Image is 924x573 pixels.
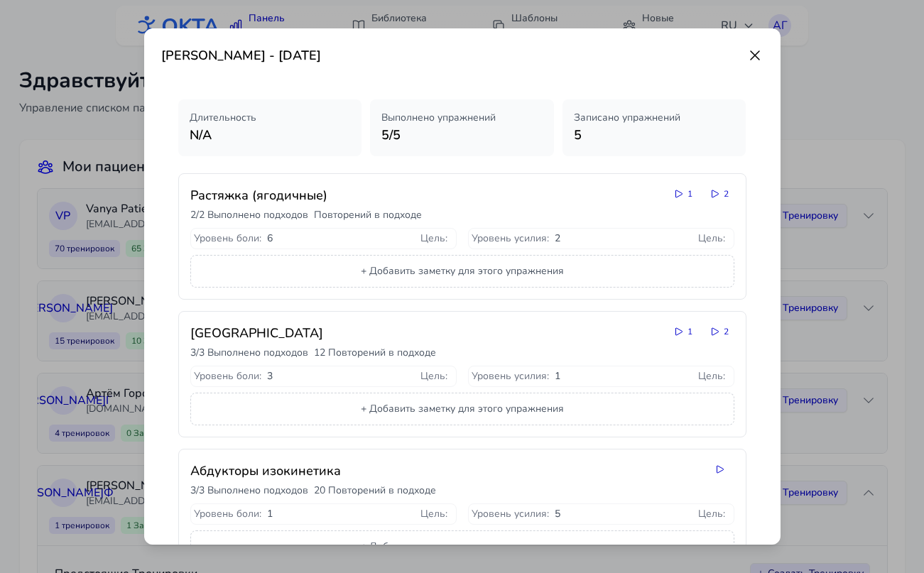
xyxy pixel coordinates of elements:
[704,185,734,202] button: 2
[420,231,447,246] span: Цель :
[190,323,656,343] h3: [GEOGRAPHIC_DATA]
[555,231,560,246] span: 2
[574,125,735,145] p: 5
[698,231,725,246] span: Цель :
[698,369,725,383] span: Цель :
[194,369,261,383] span: Уровень боли :
[314,208,422,222] p: Повторений в подходе
[190,208,308,222] p: 2 / 2 Выполнено подходов
[190,530,734,563] button: + Добавить заметку для этого упражнения
[724,326,729,337] span: 2
[555,507,560,521] span: 5
[161,45,321,65] h3: [PERSON_NAME] - [DATE]
[472,231,549,246] span: Уровень усилия :
[668,323,698,340] button: 1
[190,255,734,288] button: + Добавить заметку для этого упражнения
[267,507,273,521] span: 1
[190,111,351,125] p: Длительность
[314,484,436,498] p: 20 Повторений в подходе
[381,111,543,125] p: Выполнено упражнений
[267,231,273,246] span: 6
[190,125,351,145] p: N/A
[194,507,261,521] span: Уровень боли :
[190,346,308,360] p: 3 / 3 Выполнено подходов
[574,111,735,125] p: Записано упражнений
[194,231,261,246] span: Уровень боли :
[704,323,734,340] button: 2
[687,188,692,200] span: 1
[267,369,273,383] span: 3
[687,326,692,337] span: 1
[420,369,447,383] span: Цель :
[381,125,543,145] p: 5 / 5
[668,185,698,202] button: 1
[190,393,734,425] button: + Добавить заметку для этого упражнения
[420,507,447,521] span: Цель :
[190,484,308,498] p: 3 / 3 Выполнено подходов
[190,461,697,481] h3: Абдукторы изокинетика
[555,369,560,383] span: 1
[724,188,729,200] span: 2
[190,185,656,205] h3: Растяжка (ягодичные)
[314,346,436,360] p: 12 Повторений в подходе
[698,507,725,521] span: Цель :
[472,369,549,383] span: Уровень усилия :
[472,507,549,521] span: Уровень усилия :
